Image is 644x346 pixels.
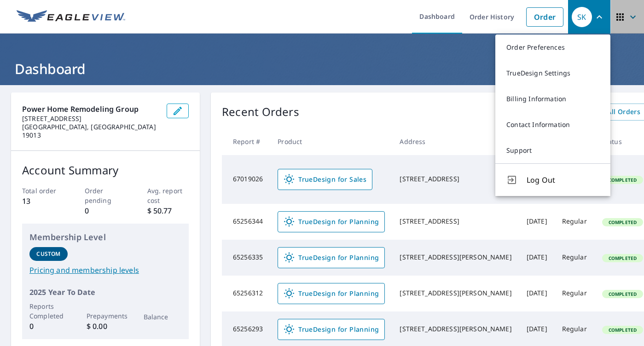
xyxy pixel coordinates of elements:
[22,115,159,123] p: [STREET_ADDRESS]
[590,106,640,118] span: View All Orders
[284,216,379,227] span: TrueDesign for Planning
[22,196,64,207] p: 13
[603,327,642,333] span: Completed
[284,288,379,299] span: TrueDesign for Planning
[495,112,610,138] a: Contact Information
[87,311,125,321] p: Prepayments
[555,204,595,240] td: Regular
[22,162,189,179] p: Account Summary
[87,321,125,332] p: $ 0.00
[603,219,642,225] span: Completed
[85,186,127,205] p: Order pending
[400,174,511,184] div: [STREET_ADDRESS]
[222,240,270,276] td: 65256335
[222,204,270,240] td: 65256344
[222,128,270,155] th: Report #
[36,250,60,258] p: Custom
[278,247,385,268] a: TrueDesign for Planning
[284,252,379,263] span: TrueDesign for Planning
[284,324,379,335] span: TrueDesign for Planning
[278,283,385,304] a: TrueDesign for Planning
[603,291,642,297] span: Completed
[29,301,68,321] p: Reports Completed
[392,128,519,155] th: Address
[270,128,392,155] th: Product
[147,186,189,205] p: Avg. report cost
[527,174,599,185] span: Log Out
[400,288,511,298] div: [STREET_ADDRESS][PERSON_NAME]
[603,177,642,183] span: Completed
[495,163,610,196] button: Log Out
[11,59,633,78] h1: Dashboard
[29,231,181,243] p: Membership Level
[400,217,511,226] div: [STREET_ADDRESS]
[495,60,610,86] a: TrueDesign Settings
[572,7,592,27] div: SK
[495,86,610,112] a: Billing Information
[222,104,299,121] p: Recent Orders
[29,287,181,298] p: 2025 Year To Date
[278,169,372,190] a: TrueDesign for Sales
[495,138,610,163] a: Support
[278,319,385,340] a: TrueDesign for Planning
[85,205,127,216] p: 0
[519,204,555,240] td: [DATE]
[147,205,189,216] p: $ 50.77
[222,155,270,204] td: 67019026
[495,35,610,60] a: Order Preferences
[400,324,511,334] div: [STREET_ADDRESS][PERSON_NAME]
[603,255,642,261] span: Completed
[278,211,385,232] a: TrueDesign for Planning
[526,7,563,27] a: Order
[519,276,555,311] td: [DATE]
[22,186,64,196] p: Total order
[144,312,182,322] p: Balance
[400,253,511,262] div: [STREET_ADDRESS][PERSON_NAME]
[555,276,595,311] td: Regular
[29,265,181,276] a: Pricing and membership levels
[22,104,159,115] p: Power Home Remodeling Group
[519,240,555,276] td: [DATE]
[284,174,366,185] span: TrueDesign for Sales
[29,321,68,332] p: 0
[17,10,125,24] img: EV Logo
[222,276,270,311] td: 65256312
[22,123,159,139] p: [GEOGRAPHIC_DATA], [GEOGRAPHIC_DATA] 19013
[555,240,595,276] td: Regular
